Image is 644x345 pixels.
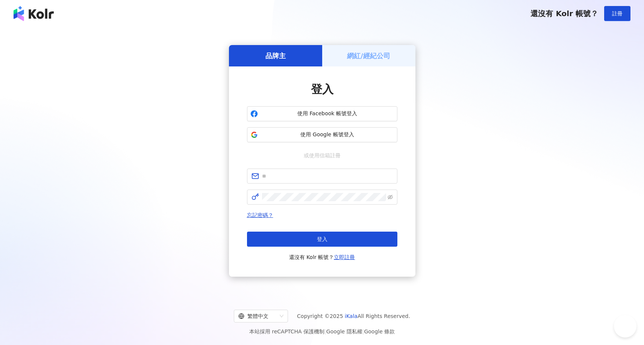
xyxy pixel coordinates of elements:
[247,232,397,247] button: 登入
[238,310,277,322] div: 繁體中文
[612,11,623,17] span: 註冊
[14,6,54,21] img: logo
[530,9,598,18] span: 還沒有 Kolr 帳號？
[297,312,410,321] span: Copyright © 2025 All Rights Reserved.
[299,151,346,160] span: 或使用信箱註冊
[261,110,394,118] span: 使用 Facebook 帳號登入
[265,51,286,60] h5: 品牌主
[604,6,630,21] button: 註冊
[289,253,355,262] span: 還沒有 Kolr 帳號？
[334,254,355,260] a: 立即註冊
[261,131,394,139] span: 使用 Google 帳號登入
[362,328,364,334] span: |
[317,236,327,242] span: 登入
[249,327,395,336] span: 本站採用 reCAPTCHA 保護機制
[326,328,362,334] a: Google 隱私權
[347,51,390,60] h5: 網紅/經紀公司
[247,212,273,218] a: 忘記密碼？
[311,83,333,96] span: 登入
[345,313,358,319] a: iKala
[247,106,397,121] button: 使用 Facebook 帳號登入
[388,194,393,200] span: eye-invisible
[614,315,636,337] iframe: Help Scout Beacon - Open
[364,328,395,334] a: Google 條款
[247,127,397,142] button: 使用 Google 帳號登入
[324,328,326,334] span: |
